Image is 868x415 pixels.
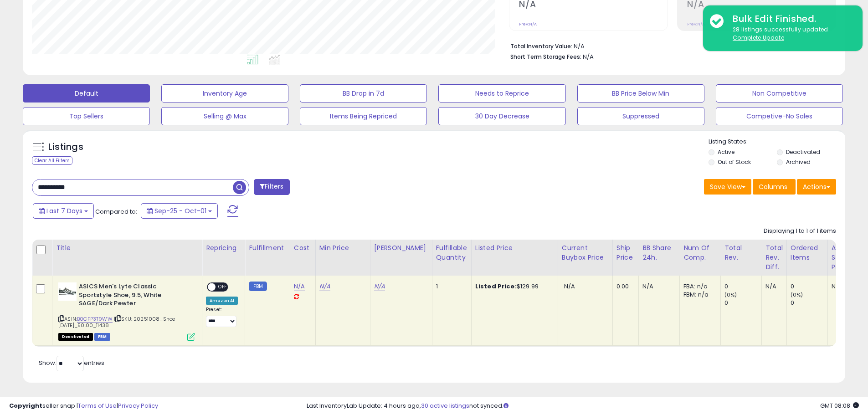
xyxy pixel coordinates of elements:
div: Ordered Items [791,243,824,262]
div: Repricing [206,243,241,253]
button: Sep-25 - Oct-01 [141,203,218,219]
small: (0%) [724,291,737,298]
div: Title [56,243,198,253]
span: Compared to: [95,207,137,216]
div: Cost [294,243,312,253]
span: OFF [216,283,230,291]
u: Complete Update [733,34,784,41]
label: Archived [786,158,811,166]
button: Competive-No Sales [716,107,843,125]
h5: Listings [48,141,83,154]
b: Total Inventory Value: [510,42,572,50]
button: Last 7 Days [33,203,94,219]
div: Last InventoryLab Update: 4 hours ago, not synced. [307,402,859,410]
span: All listings that are unavailable for purchase on Amazon for any reason other than out-of-stock [58,333,93,341]
a: N/A [319,282,330,291]
button: Default [23,84,150,102]
div: N/A [832,282,862,291]
span: Sep-25 - Oct-01 [154,206,206,215]
button: Needs to Reprice [438,84,565,102]
div: Total Rev. Diff. [765,243,783,272]
span: 2025-10-9 08:08 GMT [820,401,859,410]
b: Listed Price: [475,282,517,291]
div: Ship Price [616,243,635,262]
button: Columns [753,179,796,195]
small: FBM [249,282,267,291]
span: Columns [759,182,787,191]
div: Listed Price [475,243,554,253]
div: [PERSON_NAME] [374,243,428,253]
span: N/A [583,52,594,61]
div: seller snap | | [9,402,158,410]
div: Total Rev. [724,243,758,262]
a: N/A [294,282,305,291]
div: 28 listings successfully updated. [726,26,856,42]
div: 0 [724,299,761,307]
li: N/A [510,40,829,51]
div: Bulk Edit Finished. [726,12,856,26]
div: Clear All Filters [32,156,72,165]
a: B0CFP3T9WW [77,315,113,323]
a: Terms of Use [78,401,117,410]
div: Fulfillment [249,243,286,253]
small: Prev: N/A [687,21,705,27]
div: N/A [642,282,673,291]
div: $129.99 [475,282,551,291]
div: 0 [791,299,827,307]
div: Displaying 1 to 1 of 1 items [764,227,836,236]
button: 30 Day Decrease [438,107,565,125]
span: Show: entries [39,359,104,367]
div: Min Price [319,243,366,253]
button: Actions [797,179,836,195]
div: FBA: n/a [683,282,714,291]
img: 31qqUpDFb3L._SL40_.jpg [58,282,77,301]
span: Last 7 Days [46,206,82,215]
div: ASIN: [58,282,195,340]
span: FBM [94,333,111,341]
div: Amazon AI [206,297,238,305]
div: N/A [765,282,780,291]
b: ASICS Men's Lyte Classic Sportstyle Shoe, 9.5, White SAGE/Dark Pewter [79,282,190,310]
label: Deactivated [786,148,820,156]
button: Save View [704,179,751,195]
button: Selling @ Max [161,107,288,125]
a: Privacy Policy [118,401,158,410]
div: Current Buybox Price [562,243,609,262]
a: 30 active listings [421,401,469,410]
div: FBM: n/a [683,291,714,299]
button: Suppressed [577,107,704,125]
span: | SKU: 20251008_Shoe [DATE]_50.00_11438 [58,315,175,329]
button: Items Being Repriced [300,107,427,125]
div: 0 [791,282,827,291]
b: Short Term Storage Fees: [510,53,581,61]
div: Fulfillable Quantity [436,243,467,262]
strong: Copyright [9,401,42,410]
button: Inventory Age [161,84,288,102]
span: N/A [564,282,575,291]
small: Prev: N/A [519,21,537,27]
button: Non Competitive [716,84,843,102]
a: N/A [374,282,385,291]
div: Preset: [206,307,238,327]
button: BB Drop in 7d [300,84,427,102]
div: 0.00 [616,282,632,291]
p: Listing States: [709,138,845,146]
button: Top Sellers [23,107,150,125]
div: 1 [436,282,464,291]
button: BB Price Below Min [577,84,704,102]
div: Num of Comp. [683,243,717,262]
label: Active [718,148,734,156]
button: Filters [254,179,289,195]
div: 0 [724,282,761,291]
div: BB Share 24h. [642,243,676,262]
div: Avg Selling Price [832,243,865,272]
label: Out of Stock [718,158,751,166]
small: (0%) [791,291,803,298]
